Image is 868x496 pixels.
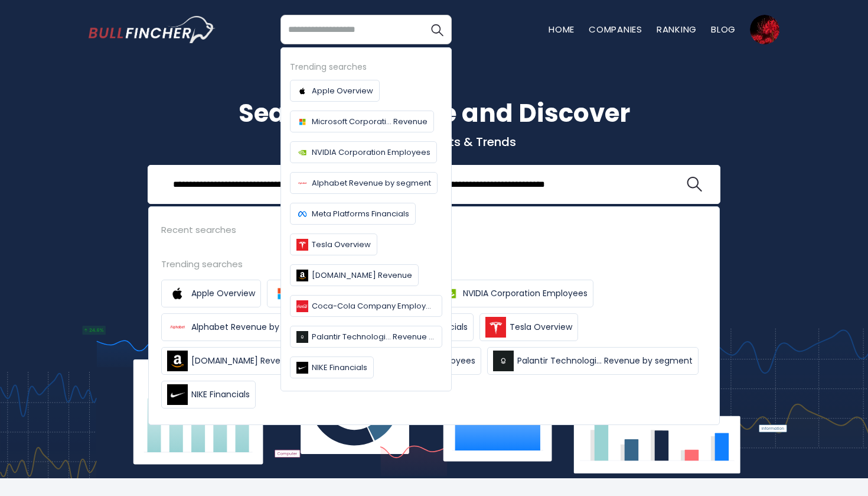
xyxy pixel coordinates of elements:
[191,287,255,300] span: Apple Overview
[463,287,588,300] span: NVIDIA Corporation Employees
[161,223,707,236] div: Recent searches
[479,313,578,341] a: Tesla Overview
[711,23,736,35] a: Blog
[657,23,697,35] a: Ranking
[312,208,409,220] span: Meta Platforms Financials
[296,300,308,312] img: Company logo
[296,331,308,343] img: Company logo
[296,116,308,128] img: Company logo
[89,16,216,43] img: bullfincher logo
[312,238,371,251] span: Tesla Overview
[290,326,442,348] a: Palantir Technologi... Revenue by segment
[510,321,572,333] span: Tesla Overview
[312,85,373,97] span: Apple Overview
[290,264,419,286] a: [DOMAIN_NAME] Revenue
[191,355,296,367] span: [DOMAIN_NAME] Revenue
[89,134,779,150] p: Company Insights & Trends
[296,270,308,281] img: Company logo
[161,381,256,409] a: NIKE Financials
[433,280,593,307] a: NVIDIA Corporation Employees
[687,177,702,192] img: search icon
[312,269,412,281] span: [DOMAIN_NAME] Revenue
[290,234,377,255] a: Tesla Overview
[267,280,427,307] a: Microsoft Corporati... Revenue
[312,330,436,343] span: Palantir Technologi... Revenue by segment
[89,16,216,43] a: Go to homepage
[517,355,693,367] span: Palantir Technologi... Revenue by segment
[161,347,302,375] a: [DOMAIN_NAME] Revenue
[290,295,442,317] a: Coca-Cola Company Employees
[312,177,431,189] span: Alphabet Revenue by segment
[296,362,308,374] img: Company logo
[296,85,308,97] img: Company logo
[290,80,380,102] a: Apple Overview
[487,347,699,375] a: Palantir Technologi... Revenue by segment
[312,300,436,312] span: Coca-Cola Company Employees
[296,177,308,189] img: Company logo
[296,208,308,220] img: Company logo
[89,228,779,240] p: What's trending
[290,356,374,378] a: NIKE Financials
[161,257,707,271] div: Trending searches
[290,60,442,74] div: Trending searches
[312,146,430,158] span: NVIDIA Corporation Employees
[422,15,452,44] button: Search
[191,388,250,401] span: NIKE Financials
[296,239,308,251] img: Company logo
[290,172,438,194] a: Alphabet Revenue by segment
[89,95,779,132] h1: Search, Visualize and Discover
[290,203,416,225] a: Meta Platforms Financials
[549,23,575,35] a: Home
[312,361,367,374] span: NIKE Financials
[161,313,325,341] a: Alphabet Revenue by segment
[290,141,437,163] a: NVIDIA Corporation Employees
[312,115,428,128] span: Microsoft Corporati... Revenue
[290,111,434,132] a: Microsoft Corporati... Revenue
[161,280,261,307] a: Apple Overview
[296,147,308,158] img: Company logo
[191,321,319,333] span: Alphabet Revenue by segment
[589,23,642,35] a: Companies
